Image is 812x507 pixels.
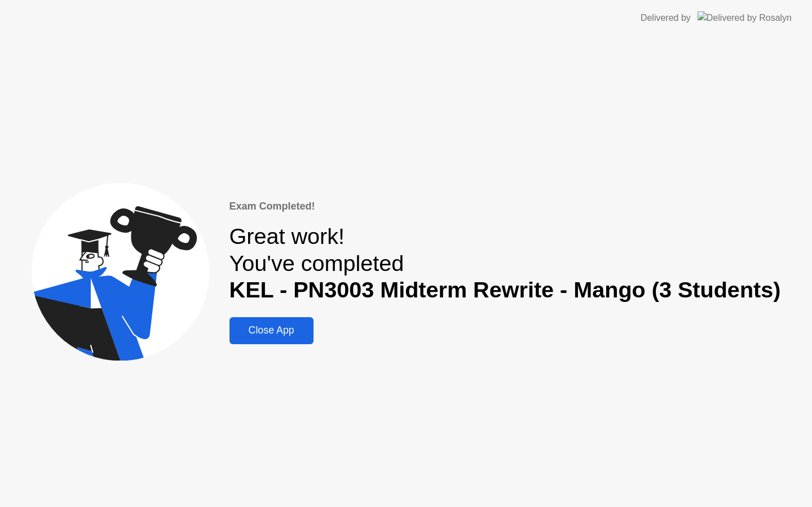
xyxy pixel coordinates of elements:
button: Close App [230,317,314,344]
div: Exam Completed! [230,199,781,214]
div: Great work! You've completed [230,223,781,304]
b: KEL - PN3003 Midterm Rewrite - Mango (3 Students) [230,277,781,302]
div: Delivered by [641,11,691,25]
div: Close App [233,324,310,336]
img: Delivered by Rosalyn [698,11,792,24]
